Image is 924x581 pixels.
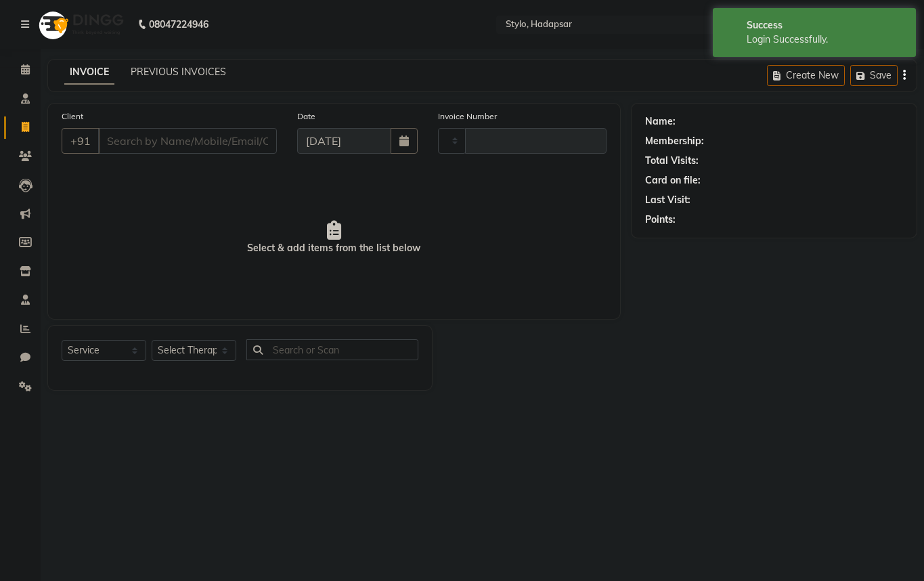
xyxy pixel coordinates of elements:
div: Login Successfully. [747,33,906,47]
input: Search or Scan [246,339,418,360]
a: INVOICE [64,60,114,85]
div: Membership: [645,134,704,148]
div: Success [747,18,906,33]
button: Save [850,65,898,86]
label: Client [62,110,83,123]
div: Total Visits: [645,154,699,168]
a: PREVIOUS INVOICES [131,66,226,78]
span: Select & add items from the list below [62,170,607,305]
label: Invoice Number [438,110,497,123]
label: Date [297,110,315,123]
button: Create New [767,65,845,86]
input: Search by Name/Mobile/Email/Code [98,128,277,154]
button: +91 [62,128,100,154]
div: Last Visit: [645,193,690,207]
img: logo [35,5,127,43]
b: 08047224946 [149,5,208,43]
div: Name: [645,114,676,129]
div: Points: [645,213,676,227]
div: Card on file: [645,173,701,188]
